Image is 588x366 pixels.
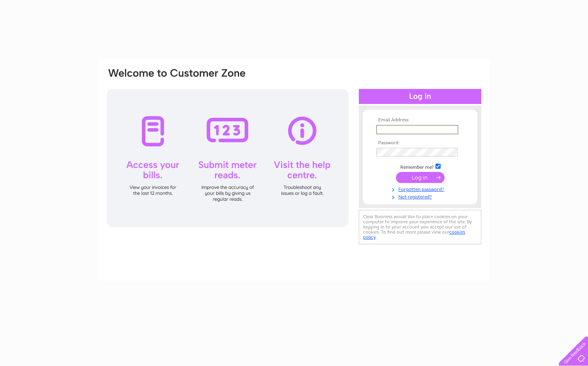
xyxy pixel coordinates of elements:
td: Remember me? [374,162,466,170]
input: Submit [396,172,445,183]
a: Forgotten password? [376,185,466,192]
div: Clear Business would like to place cookies on your computer to improve your experience of the sit... [359,210,481,244]
th: Email Address: [374,117,466,123]
a: Not registered? [376,192,466,200]
a: cookies policy [363,229,465,240]
th: Password: [374,140,466,146]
